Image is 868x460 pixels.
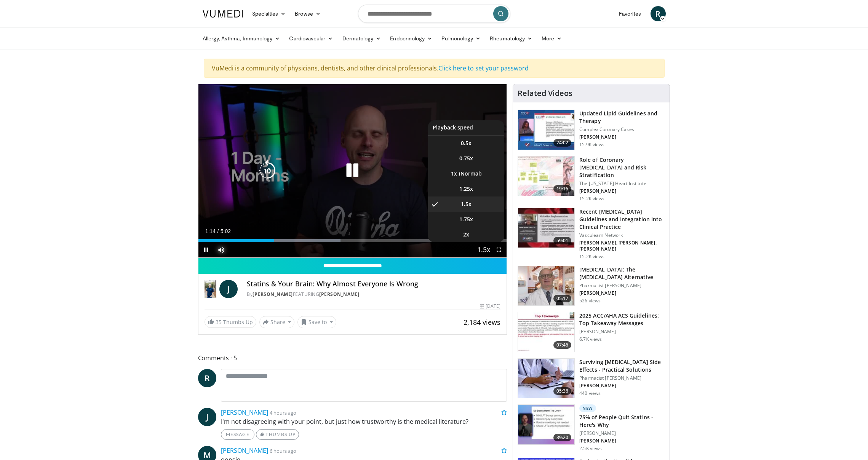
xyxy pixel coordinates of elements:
a: 05:17 [MEDICAL_DATA]: The [MEDICAL_DATA] Alternative Pharmacist [PERSON_NAME] [PERSON_NAME] 526 v... [518,266,665,306]
div: [DATE] [480,303,500,310]
p: 526 views [579,298,601,304]
p: 15.2K views [579,196,604,202]
p: Vasculearn Network [579,232,665,238]
span: 59:01 [553,237,572,244]
p: [PERSON_NAME] [579,438,665,444]
p: [PERSON_NAME] [579,383,665,389]
p: 440 views [579,390,601,396]
p: The [US_STATE] Heart Institute [579,180,665,187]
a: 05:36 Surviving [MEDICAL_DATA] Side Effects - Practical Solutions Pharmacist [PERSON_NAME] [PERSO... [518,358,665,399]
span: 1x [451,170,457,177]
span: 1:14 [205,228,216,234]
a: Browse [290,6,325,21]
p: I'm not disagreeing with your point, but just how trustworthy is the medical literature? [221,417,507,426]
span: 07:46 [553,341,572,349]
p: [PERSON_NAME], [PERSON_NAME], [PERSON_NAME] [579,240,665,252]
img: ce9609b9-a9bf-4b08-84dd-8eeb8ab29fc6.150x105_q85_crop-smart_upscale.jpg [518,266,574,306]
a: J [198,408,216,426]
a: Rheumatology [485,31,537,46]
img: 1778299e-4205-438f-a27e-806da4d55abe.150x105_q85_crop-smart_upscale.jpg [518,359,574,398]
button: Playback Rate [476,242,491,257]
span: 05:36 [553,387,572,395]
button: Share [259,316,295,328]
a: R [198,369,216,387]
a: 59:01 Recent [MEDICAL_DATA] Guidelines and Integration into Clinical Practice Vasculearn Network ... [518,208,665,260]
img: 79764dec-74e5-4d11-9932-23f29d36f9dc.150x105_q85_crop-smart_upscale.jpg [518,405,574,444]
span: Comments 5 [198,353,507,363]
span: 24:02 [553,139,572,147]
small: 4 hours ago [270,409,296,416]
button: Fullscreen [491,242,507,257]
span: 39:20 [553,434,572,441]
img: VuMedi Logo [203,10,243,18]
span: 19:16 [553,185,572,193]
span: / [217,228,219,234]
span: 1.5x [461,200,472,208]
p: Pharmacist [PERSON_NAME] [579,283,665,289]
a: 39:20 New 75% of People Quit Statins - Here's Why [PERSON_NAME] [PERSON_NAME] 2.5K views [518,404,665,452]
div: By FEATURING [247,291,500,298]
span: 2,184 views [464,318,500,327]
h3: 2025 ACC/AHA ACS Guidelines: Top Takeaway Messages [579,312,665,327]
a: [PERSON_NAME] [221,446,268,455]
h3: Surviving [MEDICAL_DATA] Side Effects - Practical Solutions [579,358,665,374]
span: 05:17 [553,295,572,302]
a: Pulmonology [437,31,485,46]
a: Specialties [248,6,291,21]
p: 6.7K views [579,336,602,342]
h3: [MEDICAL_DATA]: The [MEDICAL_DATA] Alternative [579,266,665,281]
span: 5:02 [221,228,231,234]
span: 35 [216,318,222,326]
img: 77f671eb-9394-4acc-bc78-a9f077f94e00.150x105_q85_crop-smart_upscale.jpg [518,110,574,150]
button: Save to [297,316,336,328]
a: 19:16 Role of Coronary [MEDICAL_DATA] and Risk Stratification The [US_STATE] Heart Institute [PER... [518,156,665,202]
h4: Related Videos [518,89,572,98]
h4: Statins & Your Brain: Why Almost Everyone Is Wrong [247,280,500,288]
h3: Updated Lipid Guidelines and Therapy [579,110,665,125]
p: 15.2K views [579,254,604,260]
p: [PERSON_NAME] [579,134,665,140]
a: Allergy, Asthma, Immunology [198,31,285,46]
a: [PERSON_NAME] [319,291,360,297]
a: 24:02 Updated Lipid Guidelines and Therapy Complex Coronary Cases [PERSON_NAME] 15.9K views [518,110,665,150]
a: [PERSON_NAME] [253,291,293,297]
img: 369ac253-1227-4c00-b4e1-6e957fd240a8.150x105_q85_crop-smart_upscale.jpg [518,312,574,352]
img: 1efa8c99-7b8a-4ab5-a569-1c219ae7bd2c.150x105_q85_crop-smart_upscale.jpg [518,157,574,196]
span: 2x [463,231,469,238]
span: 0.75x [459,155,473,162]
p: 2.5K views [579,446,602,452]
p: [PERSON_NAME] [579,188,665,194]
small: 6 hours ago [270,447,296,454]
a: Favorites [614,6,646,21]
button: Pause [198,242,214,257]
button: Mute [214,242,229,257]
a: 35 Thumbs Up [205,316,256,328]
p: [PERSON_NAME] [579,290,665,296]
a: Cardiovascular [285,31,337,46]
p: Pharmacist [PERSON_NAME] [579,375,665,381]
a: R [651,6,666,21]
h3: 75% of People Quit Statins - Here's Why [579,414,665,429]
img: 87825f19-cf4c-4b91-bba1-ce218758c6bb.150x105_q85_crop-smart_upscale.jpg [518,208,574,248]
video-js: Video Player [198,84,507,258]
a: Thumbs Up [256,429,299,440]
a: 07:46 2025 ACC/AHA ACS Guidelines: Top Takeaway Messages [PERSON_NAME] 6.7K views [518,312,665,352]
span: 0.5x [461,139,472,147]
p: [PERSON_NAME] [579,329,665,335]
img: Dr. Jordan Rennicke [205,280,217,298]
div: VuMedi is a community of physicians, dentists, and other clinical professionals. [204,59,665,78]
a: Click here to set your password [438,64,529,72]
a: Message [221,429,254,440]
h3: Recent [MEDICAL_DATA] Guidelines and Integration into Clinical Practice [579,208,665,231]
h3: Role of Coronary [MEDICAL_DATA] and Risk Stratification [579,156,665,179]
a: Endocrinology [385,31,437,46]
a: J [219,280,238,298]
div: Progress Bar [198,239,507,242]
p: New [579,404,596,412]
span: 1.25x [459,185,473,193]
p: 15.9K views [579,142,604,148]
